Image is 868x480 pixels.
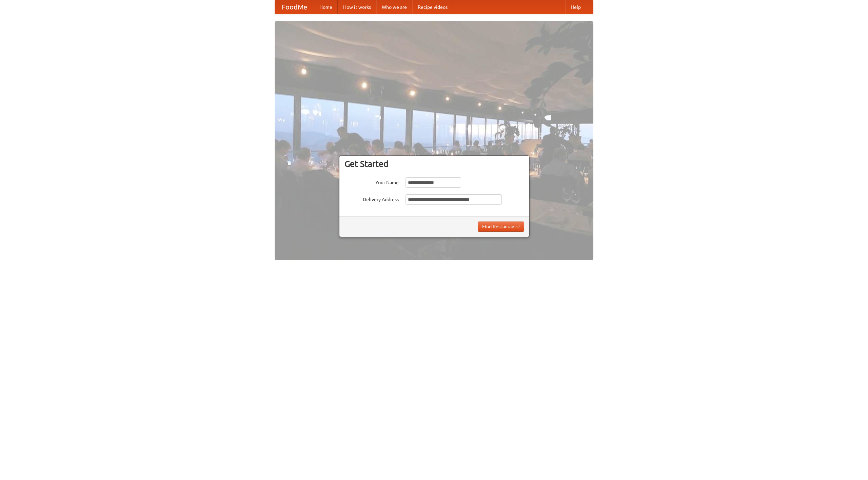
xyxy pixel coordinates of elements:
a: Who we are [376,0,412,14]
a: Help [565,0,586,14]
button: Find Restaurants! [478,222,524,232]
a: Recipe videos [412,0,453,14]
label: Delivery Address [344,194,399,203]
h3: Get Started [344,159,524,169]
a: FoodMe [275,0,314,14]
a: Home [314,0,338,14]
a: How it works [338,0,376,14]
label: Your Name [344,177,399,186]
